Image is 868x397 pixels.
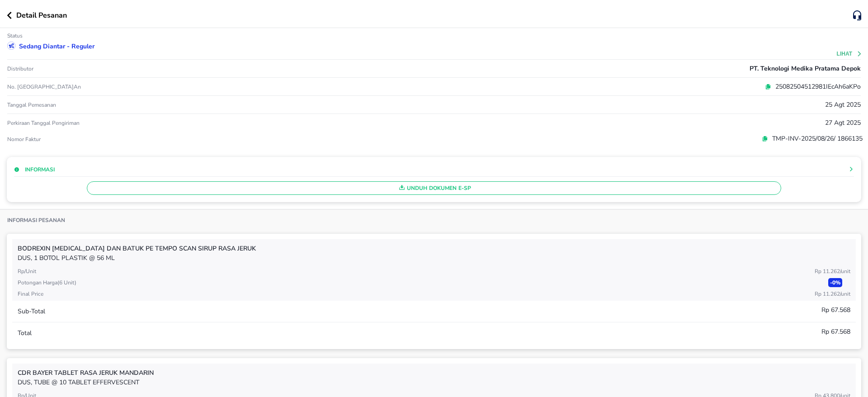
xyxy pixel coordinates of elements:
p: 27 Agt 2025 [825,118,861,128]
p: Potongan harga ( 6 Unit ) [18,279,76,287]
p: PT. Teknologi Medika Pratama Depok [750,64,861,73]
p: Detail Pesanan [16,10,67,21]
button: Informasi [14,165,55,174]
p: No. [GEOGRAPHIC_DATA]an [7,83,292,90]
span: / Unit [840,290,850,298]
p: Sub-Total [18,307,45,316]
p: Rp 67.568 [821,327,850,336]
p: Tanggal pemesanan [7,101,56,109]
p: Distributor [7,65,33,72]
p: Sedang diantar - Reguler [19,42,94,51]
p: Informasi [25,165,55,174]
p: DUS, 1 BOTOL PLASTIK @ 56 ML [18,253,850,263]
p: 25 Agt 2025 [825,100,861,109]
p: Final Price [18,290,43,298]
p: - 0 % [828,278,842,287]
p: Rp/Unit [18,267,36,275]
p: 25082504512981IEcAh6aKPo [771,82,861,91]
p: Rp 11.262 [815,290,850,298]
p: Nomor faktur [7,136,292,143]
p: Status [7,32,23,39]
p: Total [18,328,32,338]
button: Lihat [837,51,863,57]
p: Perkiraan Tanggal Pengiriman [7,119,80,127]
p: Informasi Pesanan [7,217,65,224]
p: Rp 67.568 [821,305,850,315]
p: Rp 11.262 [815,267,850,275]
span: Unduh Dokumen e-SP [91,182,777,194]
p: CDR Bayer TABLET RASA JERUK MANDARIN [18,368,850,378]
p: BODREXIN [MEDICAL_DATA] dan BATUK PE Tempo Scan SIRUP RASA JERUK [18,244,850,253]
span: / Unit [840,268,850,275]
p: TMP-INV-2025/08/26/ 1866135 [768,134,863,143]
button: Unduh Dokumen e-SP [87,181,781,195]
p: DUS, TUBE @ 10 TABLET EFFERVESCENT [18,378,850,387]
